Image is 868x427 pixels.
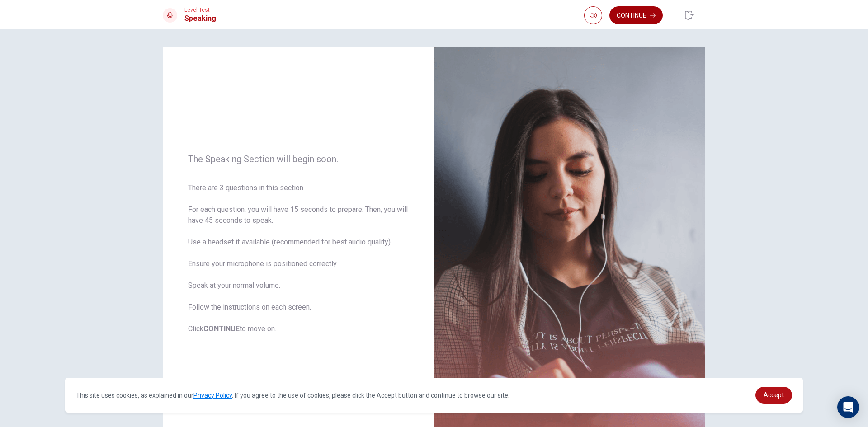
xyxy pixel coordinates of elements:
a: dismiss cookie message [755,387,792,404]
span: There are 3 questions in this section. For each question, you will have 15 seconds to prepare. Th... [188,183,409,334]
a: Privacy Policy [193,392,232,399]
span: This site uses cookies, as explained in our . If you agree to the use of cookies, please click th... [76,392,509,399]
b: CONTINUE [203,324,240,333]
span: Level Test [184,7,216,13]
div: cookieconsent [65,378,803,413]
button: Continue [609,6,663,24]
h1: Speaking [184,13,216,24]
span: The Speaking Section will begin soon. [188,154,409,164]
span: Accept [764,391,784,399]
div: Open Intercom Messenger [837,396,859,418]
